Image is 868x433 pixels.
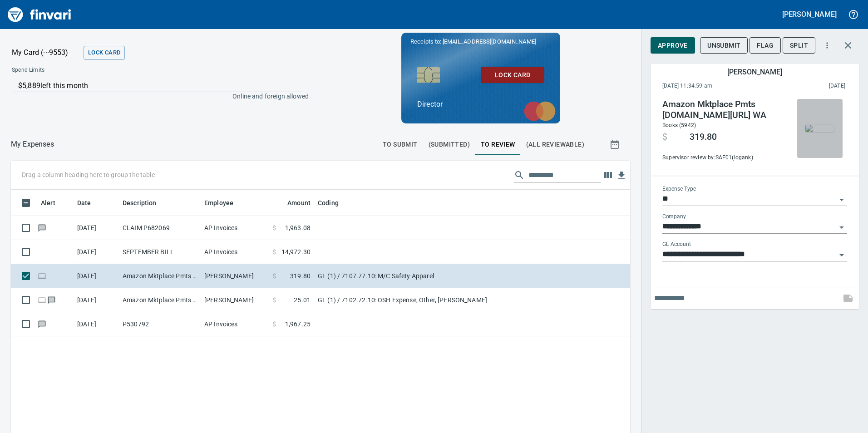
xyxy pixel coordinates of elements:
[272,247,276,256] span: $
[37,297,47,303] span: Online transaction
[662,99,786,121] h4: Amazon Mktplace Pmts [DOMAIN_NAME][URL] WA
[662,82,771,91] span: [DATE] 11:34:59 am
[119,312,201,336] td: P530792
[88,48,120,58] span: Lock Card
[272,295,276,305] span: $
[74,288,119,312] td: [DATE]
[835,193,848,206] button: Open
[201,240,269,264] td: AP Invoices
[771,82,845,91] span: This charge was settled by the merchant and appears on the 2025/09/06 statement.
[662,187,696,192] label: Expense Type
[707,40,740,51] span: Unsubmit
[782,10,837,19] h5: [PERSON_NAME]
[615,169,628,182] button: Download Table
[442,37,537,46] span: [EMAIL_ADDRESS][DOMAIN_NAME]
[119,264,201,288] td: Amazon Mktplace Pmts [DOMAIN_NAME][URL] WA
[314,288,541,312] td: GL (1) / 7102.72.10: OSH Expense, Other, [PERSON_NAME]
[601,168,615,182] button: Choose columns to display
[5,4,74,25] img: Finvari
[281,247,311,256] span: 14,972.30
[11,139,54,150] nav: breadcrumb
[314,264,541,288] td: GL (1) / 7107.77.10: M/C Safety Apparel
[272,223,276,232] span: $
[41,197,55,208] span: Alert
[790,40,808,51] span: Split
[201,288,269,312] td: [PERSON_NAME]
[74,216,119,240] td: [DATE]
[780,7,839,21] button: [PERSON_NAME]
[18,80,303,91] p: $5,889 left this month
[12,66,176,75] span: Spend Limits
[11,139,54,150] p: My Expenses
[783,37,815,54] button: Split
[481,67,544,84] button: Lock Card
[37,273,47,279] span: Online transaction
[276,197,311,208] span: Amount
[12,47,80,58] p: My Card (···9553)
[201,312,269,336] td: AP Invoices
[41,197,67,208] span: Alert
[272,320,276,329] span: $
[84,46,125,60] button: Lock Card
[201,264,269,288] td: [PERSON_NAME]
[37,225,47,231] span: Has messages
[119,288,201,312] td: Amazon Mktplace Pmts [DOMAIN_NAME][URL] WA
[119,216,201,240] td: CLAIM P682069
[805,125,834,132] img: receipts%2Ftapani%2F2025-09-05%2Fo916xnqeuMe6fC39KU2O8biS9TE2__FIC8o8cMUTeNvvcB4YG3_1.jpg
[757,40,774,51] span: Flag
[817,35,837,55] button: More
[318,197,350,208] span: Coding
[429,139,470,150] span: (Submitted)
[837,287,859,309] span: This records your note into the expense. If you would like to send a message to an employee inste...
[123,197,157,208] span: Description
[837,34,859,56] button: Close transaction
[727,67,782,77] h5: [PERSON_NAME]
[74,264,119,288] td: [DATE]
[700,37,748,54] button: Unsubmit
[74,240,119,264] td: [DATE]
[651,37,695,54] button: Approve
[77,197,91,208] span: Date
[662,242,691,247] label: GL Account
[123,197,168,208] span: Description
[601,133,630,155] button: Show transactions within a particular date range
[74,312,119,336] td: [DATE]
[119,240,201,264] td: SEPTEMBER BILL
[285,320,311,329] span: 1,967.25
[22,170,155,179] p: Drag a column heading here to group the table
[481,139,515,150] span: To Review
[5,92,309,101] p: Online and foreign allowed
[488,69,537,81] span: Lock Card
[201,216,269,240] td: AP Invoices
[318,197,339,208] span: Coding
[750,37,781,54] button: Flag
[77,197,103,208] span: Date
[690,132,717,143] span: 319.80
[662,122,696,128] span: Books (5942)
[272,271,276,280] span: $
[662,132,667,143] span: $
[47,297,56,303] span: Has messages
[662,153,786,162] span: Supervisor review by: SAF01 (logank)
[285,223,311,232] span: 1,963.08
[383,139,418,150] span: To Submit
[835,249,848,261] button: Open
[204,197,233,208] span: Employee
[526,139,584,150] span: (All Reviewable)
[519,97,560,126] img: mastercard.svg
[294,295,311,305] span: 25.01
[204,197,245,208] span: Employee
[417,99,544,110] p: Director
[835,221,848,234] button: Open
[287,197,311,208] span: Amount
[410,37,551,46] p: Receipts to:
[37,321,47,327] span: Has messages
[290,271,311,280] span: 319.80
[658,40,688,51] span: Approve
[662,214,686,220] label: Company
